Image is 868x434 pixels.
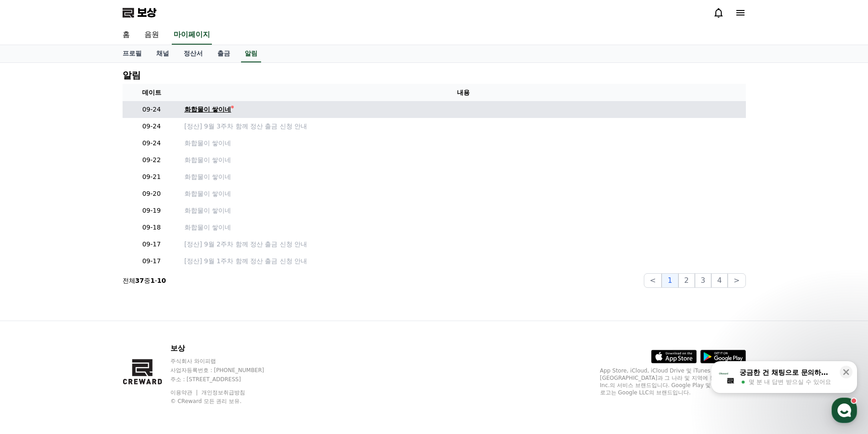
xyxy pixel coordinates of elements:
[185,223,742,232] a: 화합물이 쌓이네
[170,344,185,352] font: 보상
[142,257,161,265] font: 09-17
[185,224,231,231] font: 화합물이 쌓이네
[711,273,728,288] button: 4
[176,45,210,62] a: 정산서
[185,257,308,265] font: [정산] 9월 1주차 함께 정산 출금 신청 안내
[142,106,161,113] font: 09-24
[717,276,722,285] font: 4
[123,277,135,284] font: 전체
[135,277,144,284] font: 37
[157,277,166,284] font: 10
[170,389,192,396] font: 이용약관
[144,30,159,39] font: 음원
[185,240,742,249] a: [정산] 9월 2주차 함께 정산 출금 신청 안내
[457,89,470,96] font: 내용
[170,376,241,383] font: 주소 : [STREET_ADDRESS]
[185,105,742,114] a: 화합물이 쌓이네
[600,368,745,396] font: App Store, iCloud, iCloud Drive 및 iTunes Store는 [GEOGRAPHIC_DATA]과 그 나라 및 지역에 등록된 Apple Inc.의 서비스...
[118,289,175,311] a: 설정
[184,50,203,57] font: 정산서
[210,45,237,62] a: 출금
[172,26,212,45] a: 마이페이지
[142,156,161,163] font: 09-22
[137,26,166,45] a: 음원
[83,303,94,310] span: 대화
[123,30,130,39] font: 홈
[662,273,678,288] button: 1
[185,207,231,214] font: 화합물이 쌓이네
[185,106,231,113] font: 화합물이 쌓이네
[137,6,156,19] font: 보상
[728,273,745,288] button: >
[156,50,169,57] font: 채널
[170,389,199,396] a: 이용약관
[185,240,308,248] font: [정산] 9월 2주차 함께 정산 출금 신청 안내
[142,123,161,130] font: 09-24
[668,276,672,285] font: 1
[170,358,216,364] font: 주식회사 와이피랩
[701,276,705,285] font: 3
[201,389,245,396] a: 개인정보취급방침
[123,70,141,81] font: 알림
[650,276,656,285] font: <
[185,189,742,199] a: 화합물이 쌓이네
[29,302,34,310] span: 홈
[174,30,210,39] font: 마이페이지
[185,123,308,130] font: [정산] 9월 3주차 함께 정산 출금 신청 안내
[3,289,60,311] a: 홈
[142,240,161,248] font: 09-17
[170,367,264,373] font: 사업자등록번호 : [PHONE_NUMBER]
[115,26,137,45] a: 홈
[142,224,161,231] font: 09-18
[185,173,231,180] font: 화합물이 쌓이네
[115,45,149,62] a: 프로필
[60,289,118,311] a: 대화
[245,50,257,57] font: 알림
[644,273,662,288] button: <
[142,89,161,96] font: 데이트
[123,50,142,57] font: 프로필
[142,173,161,180] font: 09-21
[123,5,156,20] a: 보상
[185,155,742,165] a: 화합물이 쌓이네
[695,273,711,288] button: 3
[142,207,161,214] font: 09-19
[678,273,695,288] button: 2
[185,190,231,197] font: 화합물이 쌓이네
[241,45,261,62] a: 알림
[185,172,742,182] a: 화합물이 쌓이네
[149,45,176,62] a: 채널
[142,190,161,197] font: 09-20
[150,277,155,284] font: 1
[155,277,157,284] font: -
[142,139,161,147] font: 09-24
[141,302,152,310] span: 설정
[217,50,230,57] font: 출금
[734,276,740,285] font: >
[170,398,241,404] font: © CReward 모든 권리 보유.
[185,156,231,163] font: 화합물이 쌓이네
[185,138,742,148] a: 화합물이 쌓이네
[185,206,742,215] a: 화합물이 쌓이네
[185,256,742,266] a: [정산] 9월 1주차 함께 정산 출금 신청 안내
[185,122,742,131] a: [정산] 9월 3주차 함께 정산 출금 신청 안내
[185,139,231,147] font: 화합물이 쌓이네
[684,276,689,285] font: 2
[144,277,150,284] font: 중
